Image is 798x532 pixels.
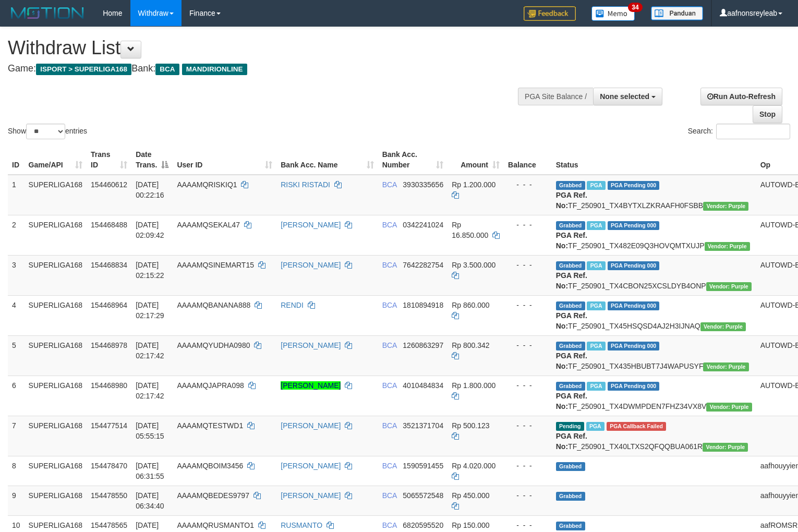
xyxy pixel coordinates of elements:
span: Vendor URL: https://trx4.1velocity.biz [703,362,748,371]
a: Run Auto-Refresh [700,88,782,105]
span: Vendor URL: https://trx4.1velocity.biz [706,282,752,291]
span: PGA Pending [608,261,660,270]
th: Status [552,145,756,175]
span: Vendor URL: https://trx4.1velocity.biz [705,242,750,251]
span: Rp 1.800.000 [452,381,495,390]
span: AAAAMQSINEMART15 [177,261,254,269]
td: 4 [8,295,25,335]
td: SUPERLIGA168 [25,335,87,376]
span: MANDIRIONLINE [182,64,247,75]
img: panduan.png [651,6,703,20]
td: TF_250901_TX435HBUBT7J4WAPUSYF [552,335,756,376]
div: - - - [508,260,548,270]
a: RUSMANTO [281,521,322,529]
td: 9 [8,486,25,515]
th: Balance [504,145,552,175]
td: TF_250901_TX482E09Q3HOVQMTXUJP [552,215,756,255]
span: AAAAMQJAPRA098 [177,381,244,390]
span: Grabbed [556,301,585,310]
th: Trans ID: activate to sort column ascending [87,145,131,175]
span: AAAAMQYUDHA0980 [177,341,250,349]
span: PGA Pending [608,342,660,350]
span: AAAAMQSEKAL47 [177,221,240,229]
span: [DATE] 06:34:40 [136,491,164,510]
span: Copy 6820595520 to clipboard [403,521,443,529]
th: Date Trans.: activate to sort column descending [131,145,173,175]
a: [PERSON_NAME] [281,261,341,269]
span: Vendor URL: https://trx4.1velocity.biz [706,403,752,412]
span: 154478550 [91,491,127,500]
td: SUPERLIGA168 [25,295,87,335]
span: Copy 5065572548 to clipboard [403,491,443,500]
label: Show entries [8,124,87,139]
span: Grabbed [556,522,585,530]
span: [DATE] 02:17:42 [136,341,164,360]
span: Copy 4010484834 to clipboard [403,381,443,390]
span: Rp 450.000 [452,491,489,500]
span: Copy 1810894918 to clipboard [403,301,443,309]
span: BCA [382,261,397,269]
td: SUPERLIGA168 [25,376,87,416]
span: BCA [382,381,397,390]
td: SUPERLIGA168 [25,486,87,515]
span: Rp 500.123 [452,421,489,430]
a: [PERSON_NAME] [281,491,341,500]
b: PGA Ref. No: [556,392,587,410]
span: AAAAMQBOIM3456 [177,462,243,470]
img: MOTION_logo.png [8,5,87,21]
th: Bank Acc. Number: activate to sort column ascending [378,145,448,175]
b: PGA Ref. No: [556,432,587,451]
div: - - - [508,179,548,190]
img: Button%20Memo.svg [591,6,635,21]
td: SUPERLIGA168 [25,255,87,295]
img: Feedback.jpg [524,6,576,21]
span: 154468978 [91,341,127,349]
span: 154477514 [91,421,127,430]
span: BCA [382,180,397,189]
span: Marked by aafchoeunmanni [587,382,605,391]
label: Search: [688,124,790,139]
span: Copy 1590591455 to clipboard [403,462,443,470]
th: User ID: activate to sort column ascending [173,145,276,175]
span: Marked by aafnonsreyleab [587,261,605,270]
span: AAAAMQBANANA888 [177,301,250,309]
span: Grabbed [556,462,585,471]
b: PGA Ref. No: [556,311,587,330]
td: TF_250901_TX40LTXS2QFQQBUA061R [552,416,756,456]
span: [DATE] 02:17:29 [136,301,164,320]
div: PGA Site Balance / [518,88,593,105]
td: 1 [8,175,25,215]
a: Stop [753,105,782,123]
th: ID [8,145,25,175]
span: Rp 3.500.000 [452,261,495,269]
span: 154468834 [91,261,127,269]
span: [DATE] 02:15:22 [136,261,164,280]
td: 6 [8,376,25,416]
span: Pending [556,422,584,431]
span: [DATE] 05:55:15 [136,421,164,440]
span: [DATE] 02:09:42 [136,221,164,239]
span: [DATE] 00:22:16 [136,180,164,199]
span: Vendor URL: https://trx4.1velocity.biz [700,322,746,331]
span: Vendor URL: https://trx4.1velocity.biz [703,202,748,211]
b: PGA Ref. No: [556,352,587,370]
b: PGA Ref. No: [556,231,587,250]
span: [DATE] 06:31:55 [136,462,164,480]
h4: Game: Bank: [8,64,522,74]
span: Rp 4.020.000 [452,462,495,470]
h1: Withdraw List [8,38,522,58]
span: BCA [155,64,179,75]
span: BCA [382,221,397,229]
span: Grabbed [556,382,585,391]
th: Bank Acc. Name: activate to sort column ascending [276,145,378,175]
span: Copy 3930335656 to clipboard [403,180,443,189]
span: Marked by aafnonsreyleab [587,221,605,230]
span: PGA Pending [608,181,660,190]
span: Grabbed [556,342,585,350]
span: [DATE] 02:17:42 [136,381,164,400]
td: SUPERLIGA168 [25,416,87,456]
span: Copy 1260863297 to clipboard [403,341,443,349]
div: - - - [508,461,548,471]
span: None selected [600,92,649,101]
span: Copy 0342241024 to clipboard [403,221,443,229]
